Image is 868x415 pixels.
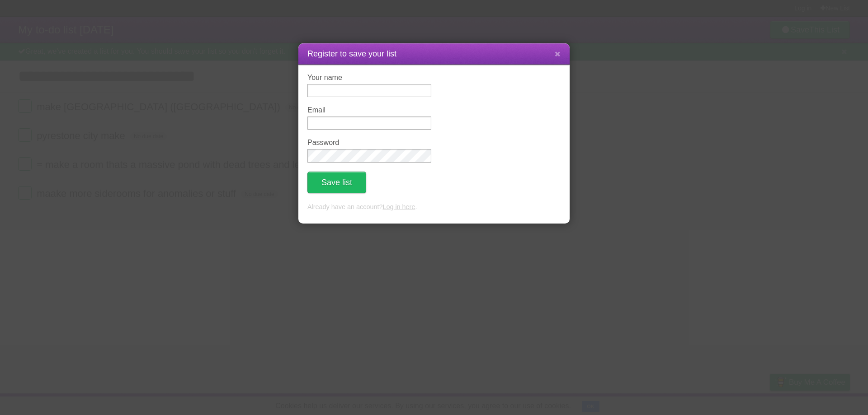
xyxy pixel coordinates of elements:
label: Your name [307,74,431,82]
h1: Register to save your list [307,48,561,60]
p: Already have an account? . [307,202,561,212]
label: Email [307,106,431,114]
a: Log in here [382,203,415,210]
label: Password [307,139,431,147]
button: Save list [307,172,366,193]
